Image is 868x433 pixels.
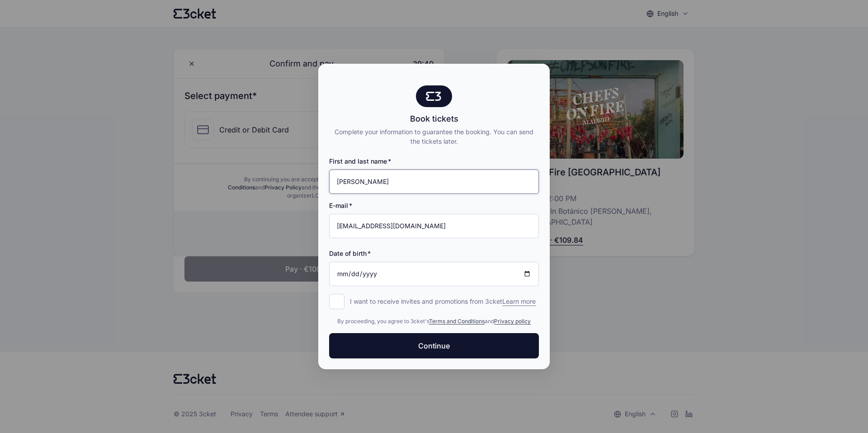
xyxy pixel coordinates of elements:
div: By proceeding, you agree to 3cket's and [329,317,539,326]
a: Terms and Conditions [429,318,485,325]
div: Book tickets [329,113,539,125]
button: Continue [329,333,539,358]
div: Complete your information to guarantee the booking. You can send the tickets later. [329,127,539,146]
a: Privacy policy [494,318,531,325]
input: First and last name [329,169,539,194]
span: Learn more [502,297,536,306]
input: E-mail [329,214,539,238]
label: First and last name [329,157,391,166]
input: Date of birth [329,262,539,286]
p: I want to receive invites and promotions from 3cket [350,297,536,306]
span: Continue [418,340,450,351]
label: Date of birth [329,249,371,258]
label: E-mail [329,201,352,210]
